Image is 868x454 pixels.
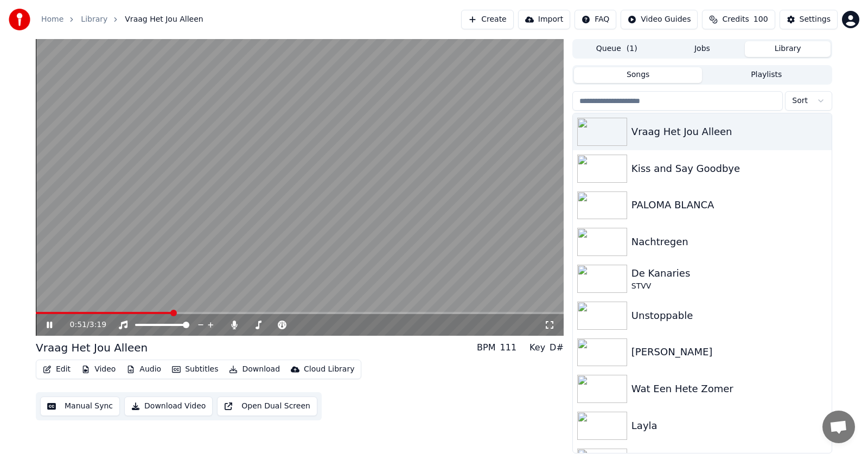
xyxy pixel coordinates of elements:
[304,364,354,375] div: Cloud Library
[631,308,827,323] div: Unstoppable
[217,397,317,416] button: Open Dual Screen
[702,10,775,29] button: Credits100
[125,14,203,25] span: Vraag Het Jou Alleen
[124,397,213,416] button: Download Video
[9,9,30,30] img: youka
[621,10,698,29] button: Video Guides
[477,341,495,354] div: BPM
[800,14,831,25] div: Settings
[41,14,63,25] a: Home
[822,411,855,443] div: Open de chat
[70,319,96,330] div: /
[631,124,827,139] div: Vraag Het Jou Alleen
[702,67,831,83] button: Playlists
[77,362,120,377] button: Video
[518,10,570,29] button: Import
[574,67,703,83] button: Songs
[574,41,660,57] button: Queue
[631,281,827,292] div: STVV
[461,10,514,29] button: Create
[529,341,545,354] div: Key
[631,266,827,281] div: De Kanaries
[122,362,165,377] button: Audio
[39,362,75,377] button: Edit
[631,197,827,213] div: PALOMA BLANCA
[792,95,808,106] span: Sort
[81,14,107,25] a: Library
[36,340,148,355] div: Vraag Het Jou Alleen
[550,341,564,354] div: D#
[41,14,203,25] nav: breadcrumb
[225,362,284,377] button: Download
[40,397,120,416] button: Manual Sync
[627,43,637,54] span: ( 1 )
[631,161,827,176] div: Kiss and Say Goodbye
[90,319,106,330] span: 3:19
[500,341,517,354] div: 111
[631,381,827,397] div: Wat Een Hete Zomer
[575,10,616,29] button: FAQ
[631,234,827,250] div: Nachtregen
[70,319,87,330] span: 0:51
[745,41,831,57] button: Library
[631,344,827,360] div: [PERSON_NAME]
[660,41,745,57] button: Jobs
[722,14,749,25] span: Credits
[754,14,768,25] span: 100
[631,418,827,433] div: Layla
[168,362,222,377] button: Subtitles
[780,10,838,29] button: Settings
